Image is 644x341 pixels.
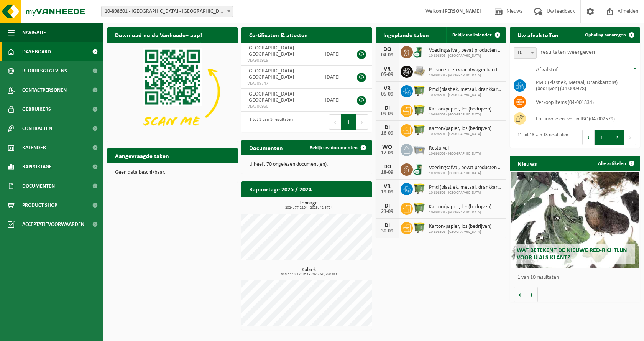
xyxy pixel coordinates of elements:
[592,156,639,171] a: Alle artikelen
[242,140,291,155] h2: Documenten
[413,84,426,97] img: WB-1100-HPE-GN-50
[609,130,624,145] button: 2
[101,6,233,17] span: 10-898601 - BRANDWEERSCHOOL PAULO - MENDONK
[107,27,210,42] h2: Download nu de Vanheede+ app!
[511,172,639,268] a: Wat betekent de nieuwe RED-richtlijn voor u als klant?
[595,130,609,145] button: 1
[22,42,51,61] span: Dashboard
[379,189,395,195] div: 19-09
[429,112,491,117] span: 10-898601 - [GEOGRAPHIC_DATA]
[413,201,426,214] img: WB-1100-HPE-GN-50
[245,206,372,210] span: 2024: 77,210 t - 2025: 42,570 t
[379,229,395,234] div: 30-09
[517,275,636,280] p: 1 van 10 resultaten
[530,94,640,110] td: verkoop items (04-001834)
[22,196,57,215] span: Product Shop
[514,47,537,59] span: 10
[530,77,640,94] td: PMD (Plastiek, Metaal, Drankkartons) (bedrijven) (04-000978)
[429,185,502,191] span: Pmd (plastiek, metaal, drankkartons) (bedrijven)
[379,125,395,131] div: DI
[379,144,395,150] div: WO
[413,143,426,156] img: WB-2500-GAL-GY-01
[379,131,395,136] div: 16-09
[304,140,371,155] a: Bekijk uw documenten
[413,162,426,175] img: WB-0140-CU
[429,145,481,152] span: Restafval
[379,222,395,229] div: DI
[22,100,51,119] span: Gebruikers
[22,176,55,196] span: Documenten
[376,27,437,42] h2: Ingeplande taken
[413,45,426,58] img: WB-0140-CU
[379,46,395,53] div: DO
[510,156,544,171] h2: Nieuws
[443,8,481,14] strong: [PERSON_NAME]
[22,23,46,42] span: Navigatie
[242,27,315,42] h2: Certificaten & attesten
[315,196,371,212] a: Bekijk rapportage
[379,72,395,77] div: 05-09
[624,130,636,145] button: Next
[452,33,492,38] span: Bekijk uw kalender
[536,67,558,73] span: Afvalstof
[22,138,46,157] span: Kalender
[413,123,426,136] img: WB-1100-HPE-GN-50
[379,150,395,156] div: 17-09
[379,66,395,72] div: VR
[107,43,238,140] img: Download de VHEPlus App
[429,204,491,210] span: Karton/papier, los (bedrijven)
[247,91,297,103] span: [GEOGRAPHIC_DATA] - [GEOGRAPHIC_DATA]
[341,114,356,130] button: 1
[247,68,297,80] span: [GEOGRAPHIC_DATA] - [GEOGRAPHIC_DATA]
[413,64,426,77] img: LP-PA-00000-WDN-11
[22,215,84,234] span: Acceptatievoorwaarden
[22,61,67,81] span: Bedrijfsgegevens
[429,87,502,93] span: Pmd (plastiek, metaal, drankkartons) (bedrijven)
[429,126,491,132] span: Karton/papier, los (bedrijven)
[22,157,52,176] span: Rapportage
[429,93,502,97] span: 10-898601 - [GEOGRAPHIC_DATA]
[429,152,481,156] span: 10-898601 - [GEOGRAPHIC_DATA]
[379,183,395,189] div: VR
[247,45,297,57] span: [GEOGRAPHIC_DATA] - [GEOGRAPHIC_DATA]
[245,114,293,130] div: 1 tot 3 van 3 resultaten
[319,43,349,66] td: [DATE]
[379,209,395,214] div: 23-09
[379,111,395,117] div: 09-09
[429,132,491,137] span: 10-898601 - [GEOGRAPHIC_DATA]
[245,201,372,210] h3: Tonnage
[379,170,395,175] div: 18-09
[329,114,341,130] button: Previous
[319,66,349,89] td: [DATE]
[247,58,313,64] span: VLA903919
[429,171,502,176] span: 10-898601 - [GEOGRAPHIC_DATA]
[247,81,313,87] span: VLA709747
[540,49,595,55] label: resultaten weergeven
[510,27,566,42] h2: Uw afvalstoffen
[249,162,364,167] p: U heeft 70 ongelezen document(en).
[514,129,568,146] div: 11 tot 13 van 13 resultaten
[429,210,491,215] span: 10-898601 - [GEOGRAPHIC_DATA]
[429,54,502,58] span: 10-898601 - [GEOGRAPHIC_DATA]
[356,114,368,130] button: Next
[22,119,52,138] span: Contracten
[429,48,502,54] span: Voedingsafval, bevat producten van dierlijke oorsprong, onverpakt, categorie 3
[582,130,595,145] button: Previous
[446,27,505,43] a: Bekijk uw kalender
[115,170,230,175] p: Geen data beschikbaar.
[429,73,502,78] span: 10-898601 - [GEOGRAPHIC_DATA]
[379,53,395,58] div: 04-09
[247,104,313,110] span: VLA706960
[514,287,526,302] button: Vorige
[585,33,626,38] span: Ophaling aanvragen
[310,145,358,150] span: Bekijk uw documenten
[22,81,67,100] span: Contactpersonen
[379,86,395,92] div: VR
[379,164,395,170] div: DO
[245,273,372,277] span: 2024: 143,120 m3 - 2025: 90,280 m3
[429,165,502,171] span: Voedingsafval, bevat producten van dierlijke oorsprong, onverpakt, categorie 3
[429,106,491,112] span: Karton/papier, los (bedrijven)
[245,267,372,277] h3: Kubiek
[319,89,349,112] td: [DATE]
[579,27,639,43] a: Ophaling aanvragen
